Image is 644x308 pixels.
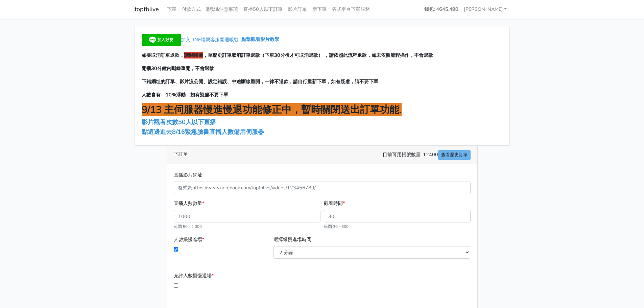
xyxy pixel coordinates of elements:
[178,118,218,126] a: 50人以下直播
[203,52,433,58] span: ，至歷史訂單取消訂單退款（下單30分後才可取消退款） ，請依照此流程退款，如未依照流程操作，不會退款
[241,3,285,16] a: 直播50人以下訂單
[174,182,471,194] input: 格式為https://www.facebook.com/topfblive/videos/123456789/
[422,3,461,16] a: 錢包: 4645.490
[142,34,181,46] img: 加入好友
[135,3,159,16] a: topfblive
[174,210,320,222] input: 1000
[273,236,311,243] label: 選擇緩慢進場時間
[142,78,378,85] span: 下錯網址的訂單、影片沒公開、設定錯誤、中途斷線重開，一律不退款，請自行重新下單，如有疑慮，請不要下單
[184,52,203,58] span: 請關播前
[179,3,204,16] a: 付款方式
[174,236,204,243] label: 人數緩慢進場
[324,210,471,222] input: 30
[142,65,214,72] span: 開播30分鐘內斷線重開，不會退款
[142,52,184,58] span: 如要取消訂單退款，
[383,150,471,160] span: 目前可用帳號數量: 12400
[461,3,510,16] a: [PERSON_NAME]
[324,199,345,207] label: 觀看時間
[329,3,373,16] a: 各式平台下單服務
[142,118,178,126] a: 影片觀看次數
[167,146,477,164] div: 下訂單
[142,128,264,136] a: 點這邊進去8/16緊急臉書直播人數備用伺服器
[438,150,471,160] a: 查看歷史訂單
[164,3,179,16] a: 下單
[204,3,241,16] a: 聯繫&注意事項
[181,36,239,43] span: 加入LINE聯繫客服開通帳號
[324,224,349,229] small: 範圍 30 - 600
[174,224,202,229] small: 範圍 50 - 2,000
[178,118,216,126] span: 50人以下直播
[310,3,329,16] a: 新下單
[241,36,279,43] a: 點擊觀看影片教學
[142,103,402,116] span: 9/13 主伺服器慢進慢退功能修正中，暫時關閉送出訂單功能.
[285,3,310,16] a: 影片訂單
[174,171,202,179] label: 直播影片網址
[142,91,228,98] span: 人數會有+-10%浮動，如有疑慮不要下單
[174,199,204,207] label: 直播人數數量
[424,6,458,13] strong: 錢包: 4645.490
[142,36,241,43] a: 加入LINE聯繫客服開通帳號
[174,272,214,280] label: 允許人數慢慢退場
